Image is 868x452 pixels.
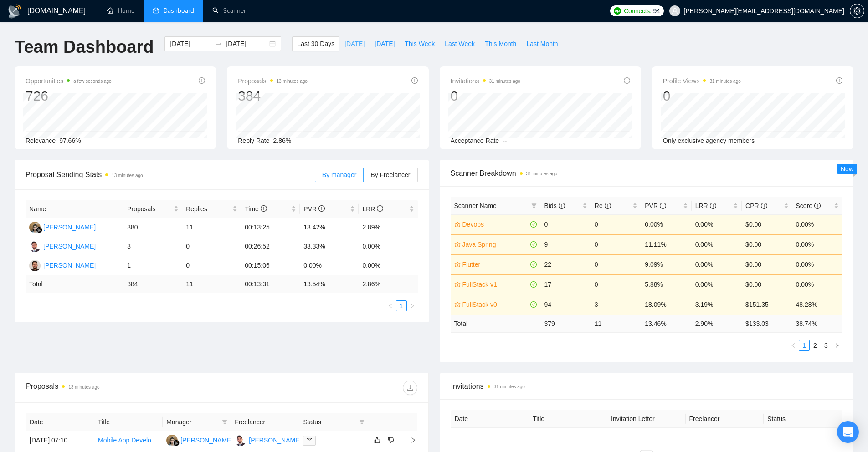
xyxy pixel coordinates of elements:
button: Last 30 Days [292,36,339,51]
td: Mobile App Developer for Gamified Bible Learning App [94,431,163,450]
td: 94 [540,295,591,315]
a: ES[PERSON_NAME] [29,223,96,230]
img: FM [235,435,246,446]
div: 726 [26,87,112,105]
span: crown [454,241,461,248]
button: left [385,300,396,311]
span: mail [307,437,312,443]
button: like [372,435,383,446]
span: filter [222,419,227,425]
span: Score [796,202,821,209]
button: Last Month [521,36,563,51]
td: 0.00% [359,256,417,275]
td: 17 [540,274,591,295]
td: 0.00% [792,234,842,254]
button: dislike [385,435,396,446]
td: 00:13:31 [241,275,300,293]
td: 0 [182,237,241,256]
li: 1 [799,340,810,351]
span: filter [357,415,366,429]
span: Reply Rate [238,137,269,144]
span: Opportunities [26,76,112,86]
td: 00:13:25 [241,218,300,237]
span: crown [454,301,461,308]
time: 31 minutes ago [709,79,740,84]
a: Flutter [462,259,529,269]
div: 0 [663,87,741,105]
a: homeHome [107,7,134,15]
span: [DATE] [344,39,365,49]
div: Proposals [26,381,221,395]
td: 0.00% [641,214,691,234]
span: dashboard [153,7,159,14]
span: info-circle [660,203,666,209]
span: check-circle [530,261,537,268]
a: AA[PERSON_NAME] [29,261,96,269]
button: This Month [480,36,521,51]
span: crown [454,221,461,228]
time: 31 minutes ago [489,79,520,84]
span: info-circle [761,203,767,209]
span: crown [454,281,461,288]
li: Next Page [832,340,842,351]
div: [PERSON_NAME] [43,222,96,232]
span: PVR [303,205,325,213]
td: 3 [123,237,182,256]
span: check-circle [530,281,537,288]
button: Last Week [440,36,480,51]
td: 9.09% [641,254,691,274]
td: 18.09% [641,295,691,315]
td: 0.00% [692,234,742,254]
td: 11 [182,275,241,293]
span: CPR [745,202,767,209]
div: [PERSON_NAME] [43,260,96,270]
span: swap-right [215,40,222,47]
th: Name [26,200,123,218]
td: 9 [540,234,591,254]
li: 3 [821,340,832,351]
h1: Team Dashboard [15,36,154,58]
a: 1 [396,301,406,311]
td: 3.19% [692,295,742,315]
img: ES [29,222,41,233]
td: 33.33% [300,237,359,256]
span: This Month [485,39,516,49]
div: 384 [238,87,308,105]
span: right [410,303,415,309]
span: filter [220,415,229,429]
a: FullStack v0 [462,300,529,310]
button: This Week [400,36,440,51]
span: [DATE] [375,39,395,49]
td: 0.00% [359,237,417,256]
button: [DATE] [370,36,400,51]
a: Mobile App Developer for Gamified [DEMOGRAPHIC_DATA] Learning App [98,437,309,444]
a: Devops [462,219,529,229]
td: $0.00 [742,234,792,254]
span: By Freelancer [370,171,410,178]
button: [DATE] [339,36,370,51]
td: 0.00% [692,254,742,274]
td: 38.74 % [792,315,842,332]
span: left [791,343,796,348]
td: 13.42% [300,218,359,237]
time: 31 minutes ago [526,171,557,176]
span: filter [359,419,365,425]
th: Manager [163,413,231,431]
span: Relevance [26,137,56,144]
td: 0 [591,274,641,295]
span: LRR [695,202,716,209]
img: AA [29,260,41,271]
td: 0.00% [792,214,842,234]
span: Connects: [624,6,651,16]
span: Scanner Breakdown [451,168,843,179]
li: Previous Page [385,300,396,311]
span: filter [529,199,539,213]
a: 2 [810,340,820,350]
div: [PERSON_NAME] [249,435,301,445]
li: 2 [810,340,821,351]
img: upwork-logo.png [614,7,621,15]
td: $0.00 [742,274,792,295]
th: Proposals [123,200,182,218]
button: right [407,300,418,311]
span: Invitations [451,76,520,86]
